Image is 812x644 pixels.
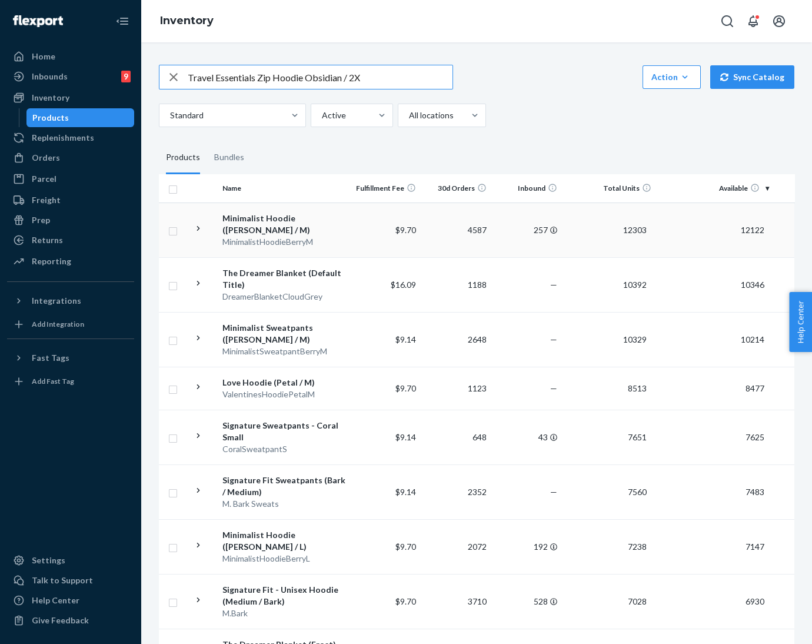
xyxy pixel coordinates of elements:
td: 2352 [421,464,491,519]
span: $9.14 [395,432,416,442]
span: 8477 [741,383,769,393]
a: Help Center [7,591,134,610]
td: 4587 [421,203,491,257]
span: 7483 [741,487,769,497]
span: 12122 [736,225,769,235]
span: $9.70 [395,596,416,606]
div: Signature Fit Sweatpants (Bark / Medium) [222,474,345,498]
div: Reporting [32,255,71,267]
button: Action [643,65,701,89]
span: $9.70 [395,225,416,235]
td: 648 [421,410,491,464]
span: $9.70 [395,383,416,393]
a: Prep [7,211,134,230]
span: 10329 [618,334,651,344]
button: Open account menu [767,9,791,33]
th: Name [218,174,350,203]
td: 1123 [421,367,491,410]
td: 1188 [421,257,491,312]
div: Fast Tags [32,352,69,364]
a: Inbounds9 [7,67,134,86]
span: $9.14 [395,487,416,497]
th: 30d Orders [421,174,491,203]
div: Home [32,51,55,62]
input: Active [321,109,322,121]
ol: breadcrumbs [151,4,223,38]
div: Bundles [214,141,244,174]
div: Minimalist Sweatpants ([PERSON_NAME] / M) [222,322,345,346]
span: 8513 [623,383,651,393]
div: MinimalistHoodieBerryM [222,236,345,248]
div: MinimalistHoodieBerryL [222,553,345,565]
div: ValentinesHoodiePetalM [222,389,345,400]
th: Inbound [491,174,562,203]
span: 10346 [736,280,769,290]
button: Close Navigation [111,9,134,33]
img: Flexport logo [13,15,63,27]
td: 528 [491,574,562,629]
div: Freight [32,194,61,206]
span: 7560 [623,487,651,497]
div: Inventory [32,92,69,104]
a: Add Integration [7,315,134,334]
div: Products [166,141,200,174]
span: 10214 [736,334,769,344]
th: Total Units [562,174,656,203]
span: 6930 [741,596,769,606]
span: — [550,280,557,290]
div: MinimalistSweatpantBerryM [222,346,345,357]
input: Search inventory by name or sku [188,65,452,89]
span: — [550,383,557,393]
a: Settings [7,551,134,570]
th: Fulfillment Fee [350,174,421,203]
div: Inbounds [32,71,68,82]
div: Signature Sweatpants - Coral Small [222,420,345,443]
div: Orders [32,152,60,164]
div: Prep [32,214,50,226]
span: — [550,334,557,344]
button: Open Search Box [716,9,739,33]
a: Replenishments [7,128,134,147]
div: Replenishments [32,132,94,144]
td: 3710 [421,574,491,629]
input: Standard [169,109,170,121]
button: Sync Catalog [710,65,794,89]
a: Parcel [7,170,134,188]
div: M.Bark [222,608,345,619]
a: Add Fast Tag [7,372,134,391]
div: Parcel [32,173,56,185]
div: Love Hoodie (Petal / M) [222,377,345,389]
div: Action [651,71,692,83]
div: M. Bark Sweats [222,498,345,510]
a: Returns [7,231,134,250]
a: Reporting [7,252,134,271]
td: 257 [491,203,562,257]
a: Talk to Support [7,571,134,590]
span: 7625 [741,432,769,442]
div: The Dreamer Blanket (Default Title) [222,267,345,291]
span: 7238 [623,542,651,552]
button: Help Center [789,292,812,352]
td: 2648 [421,312,491,367]
td: 192 [491,519,562,574]
div: Minimalist Hoodie ([PERSON_NAME] / L) [222,529,345,553]
a: Inventory [160,14,214,27]
button: Integrations [7,291,134,310]
span: — [550,487,557,497]
button: Give Feedback [7,611,134,630]
span: 10392 [618,280,651,290]
span: $9.14 [395,334,416,344]
a: Inventory [7,88,134,107]
span: 7651 [623,432,651,442]
div: Minimalist Hoodie ([PERSON_NAME] / M) [222,213,345,236]
div: Talk to Support [32,575,93,586]
div: Add Integration [32,319,84,329]
span: $9.70 [395,542,416,552]
button: Fast Tags [7,348,134,367]
div: CoralSweatpantS [222,443,345,455]
span: 7028 [623,596,651,606]
td: 2072 [421,519,491,574]
td: 43 [491,410,562,464]
div: Add Fast Tag [32,376,74,386]
div: DreamerBlanketCloudGrey [222,291,345,303]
